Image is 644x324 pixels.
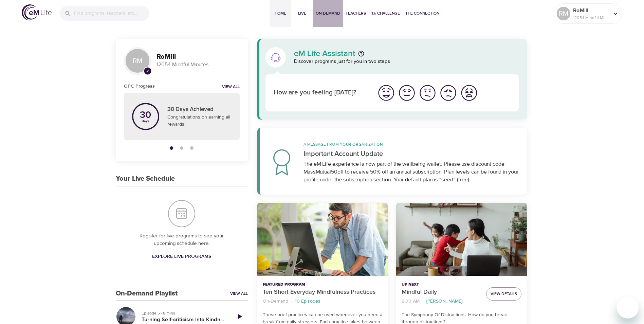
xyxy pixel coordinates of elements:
img: eM Life Assistant [270,52,281,63]
a: View All [230,291,248,296]
img: bad [439,84,458,102]
div: RM [124,47,151,74]
h5: Turning Self-criticism Into Kindness [142,316,226,323]
button: I'm feeling good [397,83,417,103]
p: days [140,120,151,123]
p: Congratulations on earning all rewards! [167,114,232,128]
img: great [377,84,395,102]
p: Ten Short Everyday Mindfulness Practices [263,288,383,297]
nav: breadcrumb [402,297,481,306]
button: View Details [486,287,521,301]
p: Up Next [402,282,481,288]
img: ok [418,84,437,102]
span: Explore Live Programs [152,252,211,261]
div: RM [557,7,570,20]
span: The Connection [405,10,439,17]
p: 10 Episodes [295,298,320,305]
img: worst [460,84,478,102]
li: · [291,297,292,306]
p: Featured Program [263,282,383,288]
h6: OPC Progress [124,83,155,90]
p: 30 [140,110,151,120]
a: View all notifications [222,84,240,90]
p: Episode 5 · 8 mins [142,310,226,316]
span: Teachers [346,10,366,17]
p: Register for live programs to see your upcoming schedule here. [129,232,234,248]
p: Important Account Update [303,149,519,159]
p: [PERSON_NAME] [426,298,462,305]
p: On-Demand [263,298,288,305]
span: Home [272,10,289,17]
button: Mindful Daily [396,203,527,276]
button: I'm feeling great [376,83,397,103]
span: On-Demand [316,10,340,17]
button: Ten Short Everyday Mindfulness Practices [257,203,388,276]
img: good [398,84,416,102]
iframe: Button to launch messaging window [617,297,639,319]
p: RoMill [573,6,609,15]
input: Find programs, teachers, etc... [74,6,149,21]
h3: On-Demand Playlist [116,290,178,298]
p: 12054 Mindful Minutes [573,15,609,21]
span: Live [294,10,310,17]
button: I'm feeling worst [459,83,479,103]
span: 1% Challenge [371,10,400,17]
p: 30 Days Achieved [167,105,232,114]
p: Mindful Daily [402,288,481,297]
p: eM Life Assistant [294,50,355,58]
p: How are you feeling [DATE]? [274,88,368,98]
h3: RoMill [157,53,240,61]
p: A message from your organization [303,141,519,147]
a: Explore Live Programs [149,250,214,263]
p: 8:00 AM [402,298,420,305]
div: The eM Life experience is now part of the wellbeing wallet. Please use discount code MassMutual50... [303,160,519,184]
nav: breadcrumb [263,297,383,306]
h3: Your Live Schedule [116,175,175,183]
button: I'm feeling ok [417,83,438,103]
span: View Details [491,290,517,298]
p: 12054 Mindful Minutes [157,61,240,69]
button: I'm feeling bad [438,83,459,103]
img: Your Live Schedule [168,200,195,227]
img: logo [22,4,52,20]
li: · [422,297,424,306]
p: Discover programs just for you in two steps [294,58,519,66]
